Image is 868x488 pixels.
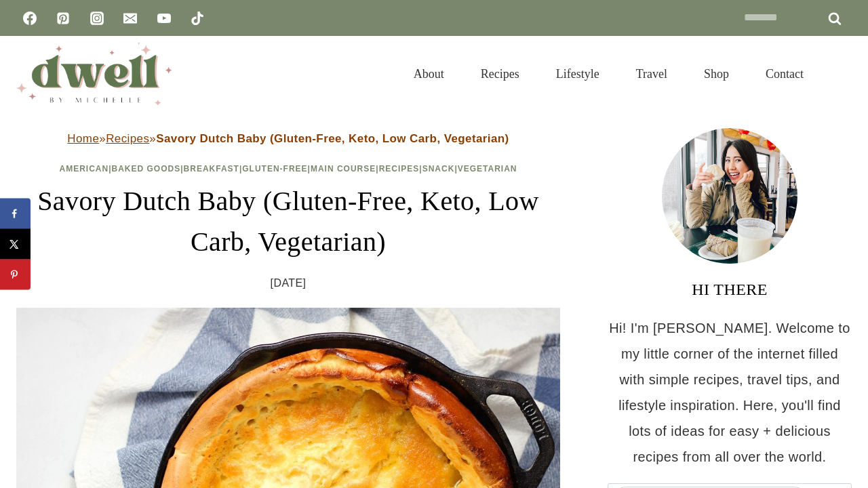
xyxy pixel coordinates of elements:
[686,50,747,98] a: Shop
[59,164,108,174] a: American
[311,164,376,174] a: Main Course
[618,50,686,98] a: Travel
[16,5,43,32] a: Facebook
[67,132,509,145] span: » »
[59,164,517,174] span: | | | | | | |
[422,164,455,174] a: Snack
[747,50,822,98] a: Contact
[462,50,538,98] a: Recipes
[538,50,618,98] a: Lifestyle
[67,132,99,145] a: Home
[379,164,420,174] a: Recipes
[83,5,111,32] a: Instagram
[156,132,509,145] strong: Savory Dutch Baby (Gluten-Free, Keto, Low Carb, Vegetarian)
[608,315,852,470] p: Hi! I'm [PERSON_NAME]. Welcome to my little corner of the internet filled with simple recipes, tr...
[50,5,77,32] a: Pinterest
[184,164,239,174] a: Breakfast
[271,273,307,293] time: [DATE]
[106,132,149,145] a: Recipes
[395,50,462,98] a: About
[151,5,178,32] a: YouTube
[184,5,211,32] a: TikTok
[16,181,560,262] h1: Savory Dutch Baby (Gluten-Free, Keto, Low Carb, Vegetarian)
[395,50,822,98] nav: Primary Navigation
[112,164,181,174] a: Baked Goods
[242,164,307,174] a: Gluten-Free
[117,5,144,32] a: Email
[16,43,172,105] img: DWELL by michelle
[458,164,517,174] a: Vegetarian
[829,62,852,85] button: View Search Form
[608,277,852,302] h3: HI THERE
